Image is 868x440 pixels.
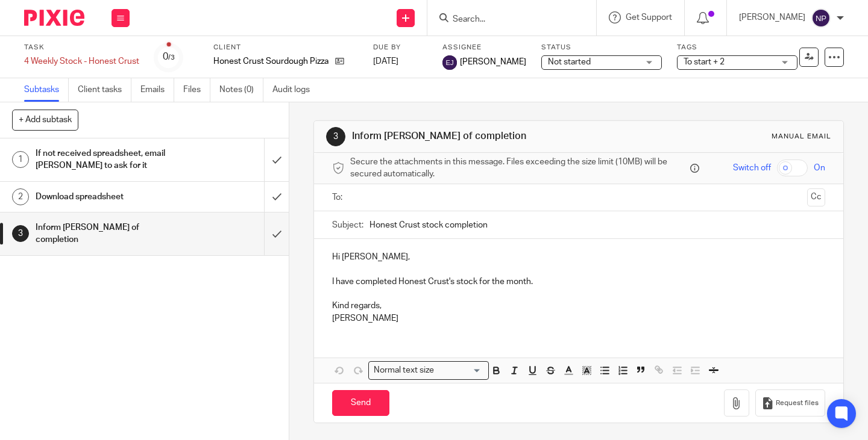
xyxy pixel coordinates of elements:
span: Switch off [733,162,771,174]
span: [PERSON_NAME] [460,56,526,68]
p: Kind regards, [332,300,825,312]
p: [PERSON_NAME] [739,11,805,23]
div: Search for option [368,361,489,380]
span: Secure the attachments in this message. Files exceeding the size limit (10MB) will be secured aut... [350,156,687,181]
label: Assignee [442,43,526,52]
img: svg%3E [442,55,457,70]
img: Pixie [24,10,84,26]
p: Honest Crust Sourdough Pizza Ltd [213,55,329,67]
input: Search [451,14,560,25]
span: Normal text size [371,364,437,377]
div: Manual email [772,132,831,141]
img: svg%3E [811,8,831,28]
span: Get Support [626,13,672,22]
div: 2 [12,188,29,205]
div: 0 [163,50,175,64]
a: Client tasks [78,78,131,102]
div: 3 [12,225,29,242]
small: /3 [168,54,175,61]
button: Request files [755,389,825,417]
span: To start + 2 [684,58,725,66]
label: To: [332,191,345,203]
a: Emails [140,78,174,102]
span: [DATE] [373,57,398,66]
label: Task [24,43,139,52]
p: [PERSON_NAME] [332,312,825,324]
span: Request files [776,398,819,408]
input: Search for option [438,364,482,377]
div: 3 [326,127,345,146]
p: Hi [PERSON_NAME], [332,251,825,263]
label: Status [541,43,662,52]
label: Tags [677,43,797,52]
span: On [814,162,825,174]
div: 4 Weekly Stock - Honest Crust [24,55,139,67]
h1: Inform [PERSON_NAME] of completion [36,218,180,249]
label: Client [213,43,358,52]
p: I have completed Honest Crust's stock for the month. [332,276,825,288]
h1: Inform [PERSON_NAME] of completion [352,130,605,143]
span: Not started [548,58,591,66]
a: Files [183,78,210,102]
input: Send [332,390,389,416]
h1: Download spreadsheet [36,188,180,206]
label: Subject: [332,219,363,231]
a: Notes (0) [219,78,263,102]
a: Audit logs [272,78,319,102]
a: Subtasks [24,78,69,102]
h1: If not received spreadsheet, email [PERSON_NAME] to ask for it [36,144,180,175]
button: Cc [807,188,825,206]
label: Due by [373,43,427,52]
div: 1 [12,151,29,168]
button: + Add subtask [12,110,78,130]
